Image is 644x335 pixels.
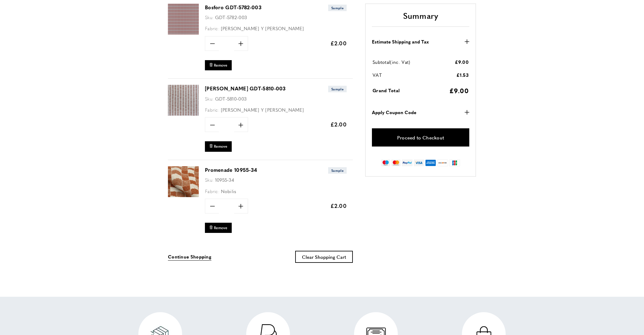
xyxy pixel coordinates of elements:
button: Estimate Shipping and Tax [372,38,469,45]
a: Proceed to Checkout [372,128,469,147]
span: VAT [373,72,382,78]
span: £1.53 [456,71,469,78]
span: Continue Shopping [168,253,211,260]
span: Sample [328,86,347,92]
img: jcb [449,159,460,166]
a: Promenade 10955-34 [205,166,257,173]
span: Grand Total [373,87,400,93]
img: Promenade 10955-34 [168,166,199,197]
img: Figueiras GDT-5810-003 [168,85,199,116]
span: £2.00 [330,39,347,47]
span: Fabric: [205,25,219,31]
span: £9.00 [449,85,469,95]
span: (inc. Vat) [390,59,410,65]
span: Remove [214,225,227,230]
span: Remove [214,144,227,149]
span: Clear Shopping Cart [302,254,346,260]
img: maestro [381,159,390,166]
span: [PERSON_NAME] Y [PERSON_NAME] [221,106,304,113]
span: £2.00 [330,120,347,128]
a: Continue Shopping [168,253,211,261]
span: Remove [214,63,227,68]
button: Apply Coupon Code [372,109,469,116]
span: GDT-5810-003 [215,95,247,102]
span: Sku: [205,95,214,102]
span: Sample [328,167,347,174]
h2: Summary [372,10,469,27]
a: Bosforo GDT-5782-003 [205,4,262,11]
button: Remove Promenade 10955-34 [205,223,232,233]
img: american-express [425,159,436,166]
strong: Estimate Shipping and Tax [372,38,429,45]
img: visa [414,159,424,166]
span: Fabric: [205,106,219,113]
span: £9.00 [455,58,469,65]
button: Remove Figueiras GDT-5810-003 [205,141,232,151]
button: Clear Shopping Cart [295,251,353,263]
img: paypal [402,159,413,166]
img: mastercard [391,159,400,166]
span: Sample [328,5,347,11]
a: Figueiras GDT-5810-003 [168,111,199,117]
a: Promenade 10955-34 [168,193,199,198]
span: GDT-5782-003 [215,14,247,20]
span: £2.00 [330,202,347,209]
span: Sku: [205,14,214,20]
span: Fabric: [205,188,219,194]
a: [PERSON_NAME] GDT-5810-003 [205,85,286,92]
span: Subtotal [373,59,390,65]
strong: Apply Coupon Code [372,109,416,116]
a: Bosforo GDT-5782-003 [168,30,199,35]
span: [PERSON_NAME] Y [PERSON_NAME] [221,25,304,31]
button: Remove Bosforo GDT-5782-003 [205,60,232,70]
img: Bosforo GDT-5782-003 [168,4,199,35]
img: discover [437,159,448,166]
span: Nobilis [221,188,236,194]
span: Sku: [205,176,214,183]
span: 10955-34 [215,176,234,183]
